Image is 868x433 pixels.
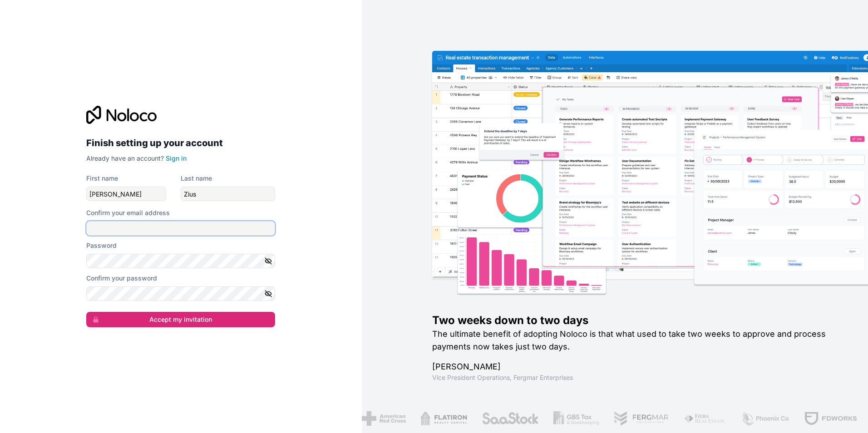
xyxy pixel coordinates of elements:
h1: Two weeks down to two days [432,313,839,328]
label: Password [86,241,117,250]
input: Email address [86,221,275,236]
h2: Finish setting up your account [86,135,275,151]
img: /assets/fergmar-CudnrXN5.png [614,411,669,426]
input: Confirm password [86,286,275,301]
a: Sign in [166,154,187,162]
img: /assets/fdworks-Bi04fVtw.png [804,411,857,426]
span: Already have an account? [86,154,164,162]
h2: The ultimate benefit of adopting Noloco is that what used to take two weeks to approve and proces... [432,328,839,353]
input: Password [86,254,275,268]
img: /assets/fiera-fwj2N5v4.png [684,411,726,426]
label: Confirm your email address [86,208,170,217]
label: First name [86,174,118,183]
img: /assets/flatiron-C8eUkumj.png [420,411,467,426]
img: /assets/gbstax-C-GtDUiK.png [553,411,599,426]
img: /assets/american-red-cross-BAupjrZR.png [361,411,405,426]
label: Last name [181,174,212,183]
button: Accept my invitation [86,312,275,327]
input: family-name [181,187,275,201]
h1: Vice President Operations , Fergmar Enterprises [432,373,839,382]
input: given-name [86,187,166,201]
label: Confirm your password [86,274,157,283]
img: /assets/phoenix-BREaitsQ.png [740,411,789,426]
img: /assets/saastock-C6Zbiodz.png [482,411,539,426]
h1: [PERSON_NAME] [432,360,839,373]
